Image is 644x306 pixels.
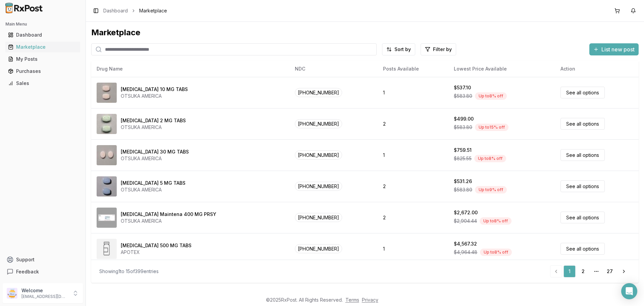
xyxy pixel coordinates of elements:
td: 1 [378,233,448,264]
div: [MEDICAL_DATA] Maintena 400 MG PRSY [121,211,216,218]
a: Sales [5,77,80,89]
button: Filter by [421,43,456,55]
th: Posts Available [378,61,448,77]
span: [PHONE_NUMBER] [295,182,342,191]
div: [MEDICAL_DATA] 30 MG TABS [121,148,189,155]
span: $583.80 [454,186,472,193]
p: Welcome [21,287,68,294]
div: $4,567.32 [454,241,477,247]
div: [MEDICAL_DATA] 10 MG TABS [121,86,188,93]
a: 27 [604,265,616,277]
a: Privacy [362,297,378,303]
img: Abiraterone Acetate 500 MG TABS [97,239,117,259]
span: Sort by [394,46,411,53]
button: Purchases [3,66,83,77]
img: Abilify Maintena 400 MG PRSY [97,208,117,228]
div: Sales [8,80,77,87]
a: Purchases [5,65,80,77]
a: 1 [563,265,576,277]
div: Up to 8 % off [474,155,506,162]
div: $531.26 [454,178,472,185]
a: Dashboard [5,29,80,41]
div: OTSUKA AMERICA [121,218,216,224]
td: 1 [378,77,448,108]
th: Action [555,61,639,77]
td: 2 [378,108,448,139]
div: Up to 8 % off [475,92,507,100]
a: See all options [560,118,605,130]
button: Sales [3,78,83,89]
button: Feedback [3,266,83,278]
td: 1 [378,139,448,171]
img: RxPost Logo [3,3,46,13]
nav: breadcrumb [103,7,167,14]
th: Lowest Price Available [448,61,555,77]
div: Up to 8 % off [480,249,512,256]
div: $537.10 [454,84,471,91]
a: See all options [560,87,605,98]
div: Up to 9 % off [475,186,507,193]
a: Dashboard [103,7,128,14]
button: Support [3,254,83,266]
a: Go to next page [617,265,631,277]
div: [MEDICAL_DATA] 5 MG TABS [121,180,185,186]
td: 2 [378,202,448,233]
img: User avatar [7,288,17,299]
span: $583.80 [454,124,472,131]
button: List new post [589,43,639,55]
span: [PHONE_NUMBER] [295,150,342,160]
th: Drug Name [91,61,289,77]
button: Sort by [382,43,415,55]
div: APOTEX [121,249,192,256]
div: Open Intercom Messenger [621,283,637,299]
span: [PHONE_NUMBER] [295,119,342,128]
span: $2,904.44 [454,218,477,224]
div: $499.00 [454,116,474,122]
span: $583.80 [454,93,472,99]
a: Terms [345,297,359,303]
span: List new post [601,45,635,53]
span: [PHONE_NUMBER] [295,244,342,253]
div: Marketplace [91,27,639,38]
button: Marketplace [3,42,83,52]
a: 2 [577,265,589,277]
div: My Posts [8,56,77,62]
div: Up to 8 % off [480,217,512,225]
div: Purchases [8,68,77,75]
img: Abilify 30 MG TABS [97,145,117,165]
a: My Posts [5,53,80,65]
nav: pagination [550,265,631,277]
div: $759.51 [454,147,472,154]
div: Up to 15 % off [475,124,508,131]
div: Marketplace [8,44,77,50]
h2: Main Menu [5,21,80,27]
img: Abilify 2 MG TABS [97,114,117,134]
div: OTSUKA AMERICA [121,186,185,193]
div: [MEDICAL_DATA] 500 MG TABS [121,242,192,249]
th: NDC [289,61,378,77]
span: Filter by [433,46,452,53]
button: Dashboard [3,30,83,40]
a: See all options [560,180,605,192]
span: $4,964.48 [454,249,477,256]
img: Abilify 10 MG TABS [97,83,117,103]
div: $2,672.00 [454,209,478,216]
div: OTSUKA AMERICA [121,155,189,162]
span: [PHONE_NUMBER] [295,88,342,97]
span: Feedback [16,268,39,275]
button: My Posts [3,54,83,64]
div: Dashboard [8,32,77,38]
div: OTSUKA AMERICA [121,124,186,131]
div: OTSUKA AMERICA [121,93,188,99]
img: Abilify 5 MG TABS [97,176,117,196]
a: See all options [560,243,605,255]
span: [PHONE_NUMBER] [295,213,342,222]
p: [EMAIL_ADDRESS][DOMAIN_NAME] [21,294,68,299]
a: See all options [560,149,605,161]
a: See all options [560,212,605,223]
span: Marketplace [139,7,167,14]
div: Showing 1 to 15 of 399 entries [99,268,159,275]
div: [MEDICAL_DATA] 2 MG TABS [121,117,186,124]
a: Marketplace [5,41,80,53]
td: 2 [378,171,448,202]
